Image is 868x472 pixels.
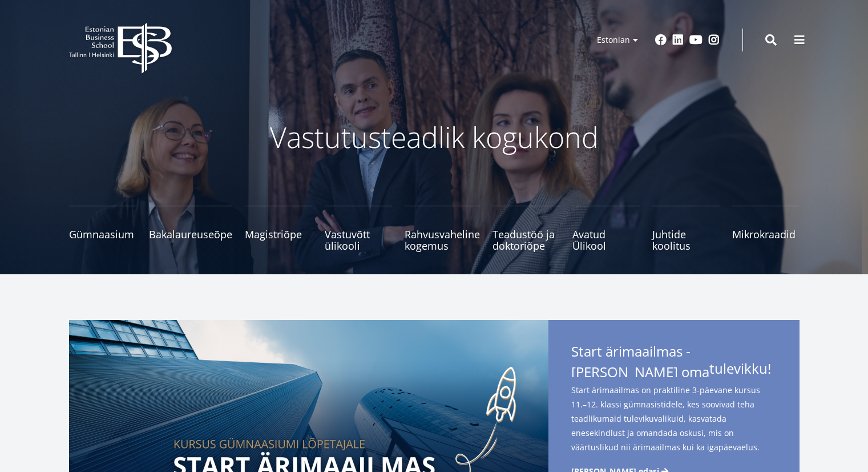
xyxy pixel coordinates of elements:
span: Bakalaureuseõpe [149,229,232,240]
a: Youtube [689,34,703,46]
a: Linkedin [672,34,684,46]
span: Juhtide koolitus [652,229,720,251]
span: Teadustöö ja doktoriõpe [492,229,560,251]
a: Facebook [655,34,667,46]
a: Bakalaureuseõpe [149,206,232,251]
a: Teadustöö ja doktoriõpe [492,206,560,251]
span: Mikrokraadid [732,229,800,240]
span: Gümnaasium [69,229,136,240]
a: Mikrokraadid [732,206,800,251]
a: Avatud Ülikool [572,206,640,251]
span: Rahvusvaheline kogemus [405,229,480,251]
a: Vastuvõtt ülikooli [325,206,392,251]
span: Start ärimaailmas - [PERSON_NAME] oma [571,343,777,381]
a: Juhtide koolitus [652,206,720,251]
span: tulevikku! [709,360,771,377]
p: Vastutusteadlik kogukond [132,120,737,154]
span: Magistriõpe [245,229,312,240]
a: Rahvusvaheline kogemus [405,206,480,251]
a: Instagram [708,34,720,46]
span: Avatud Ülikool [572,229,640,251]
span: Start ärimaailmas on praktiline 3-päevane kursus 11.–12. klassi gümnasistidele, kes soovivad teha... [571,383,777,454]
a: Gümnaasium [69,206,136,251]
a: Magistriõpe [245,206,312,251]
span: Vastuvõtt ülikooli [325,229,392,251]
